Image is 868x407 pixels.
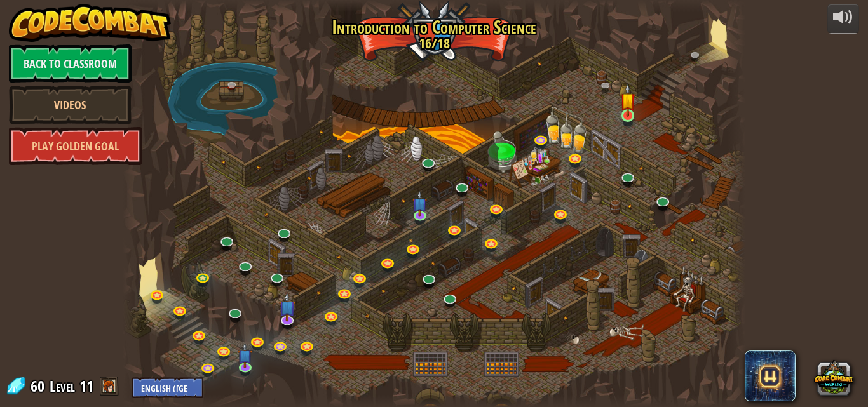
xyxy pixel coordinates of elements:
[79,376,93,396] span: 11
[9,44,132,83] a: Back to Classroom
[238,343,252,368] img: level-banner-unstarted-subscriber.png
[31,376,48,396] span: 60
[279,292,296,321] img: level-banner-unstarted-subscriber.png
[9,127,142,165] a: Play Golden Goal
[9,86,132,124] a: Videos
[412,191,427,217] img: level-banner-unstarted-subscriber.png
[827,4,859,34] button: Adjust volume
[620,83,635,117] img: level-banner-started.png
[50,376,75,397] span: Level
[9,4,172,42] img: CodeCombat - Learn how to code by playing a game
